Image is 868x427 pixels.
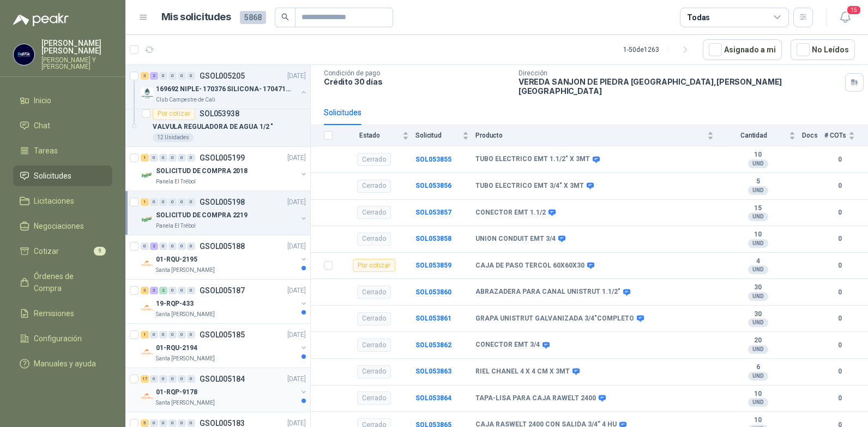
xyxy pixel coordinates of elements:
b: TUBO ELECTRICO EMT 3/4" X 3MT [475,182,584,191]
div: 0 [168,419,177,427]
th: Producto [475,125,720,146]
p: SOLICITUD DE COMPRA 2018 [156,166,248,176]
b: TUBO ELECTRICO EMT 1.1/2" X 3MT [475,155,590,164]
b: SOL053856 [415,182,451,189]
b: SOL053862 [415,341,451,349]
div: 1 [141,154,149,162]
b: 0 [824,313,855,324]
a: Chat [13,115,112,136]
img: Company Logo [141,257,154,270]
div: UND [748,159,768,168]
b: 0 [824,287,855,298]
div: UND [748,398,768,407]
span: Producto [475,132,705,139]
p: 01-RQU-2195 [156,254,197,265]
b: 0 [824,393,855,404]
div: UND [748,318,768,327]
b: 0 [824,181,855,191]
p: SOL053938 [200,110,239,117]
p: Panela El Trébol [156,222,196,230]
a: Solicitudes [13,165,112,186]
span: Chat [34,120,50,132]
div: 0 [178,375,186,383]
p: VEREDA SANJON DE PIEDRA [GEOGRAPHIC_DATA] , [PERSON_NAME][GEOGRAPHIC_DATA] [519,77,841,96]
div: 3 [141,72,149,80]
div: 0 [168,242,177,250]
div: Cerrado [357,392,391,405]
a: Tareas [13,140,112,161]
b: RIEL CHANEL 4 X 4 CM X 3MT [475,367,570,376]
div: 0 [150,419,158,427]
a: SOL053864 [415,394,451,402]
div: UND [748,265,768,274]
a: 1 0 0 0 0 0 GSOL005199[DATE] Company LogoSOLICITUD DE COMPRA 2018Panela El Trébol [141,151,308,186]
b: SOL053859 [415,262,451,269]
div: 0 [187,375,195,383]
a: 17 0 0 0 0 0 GSOL005184[DATE] Company Logo01-RQP-9178Santa [PERSON_NAME] [141,372,308,407]
p: [DATE] [287,71,306,81]
p: [DATE] [287,286,306,296]
p: [DATE] [287,330,306,340]
img: Company Logo [141,169,154,182]
div: 0 [178,287,186,294]
div: 0 [187,154,195,162]
p: Dirección [519,69,841,77]
a: 1 0 0 0 0 0 GSOL005185[DATE] Company Logo01-RQU-2194Santa [PERSON_NAME] [141,328,308,363]
div: 0 [150,331,158,339]
a: 3 2 0 0 0 0 GSOL005205[DATE] Company Logo169692 NIPLE- 170376 SILICONA- 170471 VALVULA REGClub Ca... [141,69,308,104]
a: Por cotizarSOL053938VALVULA REGULADORA DE AGUA 1/2 "12 Unidades [125,103,310,147]
p: [PERSON_NAME] [PERSON_NAME] [41,39,112,55]
h1: Mis solicitudes [161,9,231,25]
b: GRAPA UNISTRUT GALVANIZADA 3/4"COMPLETO [475,315,634,323]
b: SOL053855 [415,156,451,163]
div: 0 [187,72,195,80]
div: 0 [159,154,167,162]
p: [DATE] [287,153,306,163]
div: 0 [159,331,167,339]
div: UND [748,345,768,354]
b: TAPA-LISA PARA CAJA RAWELT 2400 [475,394,596,403]
div: 1 [141,198,149,206]
a: SOL053860 [415,288,451,296]
b: 0 [824,155,855,165]
b: 0 [824,366,855,377]
span: Cantidad [720,132,787,139]
img: Company Logo [141,87,154,100]
div: 0 [187,331,195,339]
div: 0 [150,375,158,383]
p: GSOL005183 [200,419,245,427]
div: Cerrado [357,286,391,299]
div: 0 [178,242,186,250]
b: CONECTOR EMT 1.1/2 [475,209,546,217]
b: CAJA DE PASO TERCOL 60X60X30 [475,262,584,270]
b: 10 [720,416,795,425]
b: 30 [720,283,795,292]
a: SOL053863 [415,367,451,375]
p: [DATE] [287,241,306,252]
p: Condición de pago [324,69,510,77]
div: 0 [141,242,149,250]
p: Club Campestre de Cali [156,96,215,104]
a: Remisiones [13,303,112,324]
b: 6 [720,363,795,372]
div: 0 [168,287,177,294]
div: 0 [168,331,177,339]
a: Inicio [13,90,112,111]
button: Asignado a mi [703,39,782,60]
span: Solicitudes [34,170,71,182]
div: 0 [178,154,186,162]
div: Solicitudes [324,106,361,118]
div: 0 [178,331,186,339]
div: 0 [168,154,177,162]
div: Cerrado [357,365,391,378]
span: Licitaciones [34,195,74,207]
div: Todas [687,11,710,23]
img: Logo peakr [13,13,69,26]
th: # COTs [824,125,868,146]
a: SOL053857 [415,209,451,216]
p: 169692 NIPLE- 170376 SILICONA- 170471 VALVULA REG [156,84,292,94]
div: 0 [159,375,167,383]
div: 0 [159,242,167,250]
div: 0 [178,72,186,80]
